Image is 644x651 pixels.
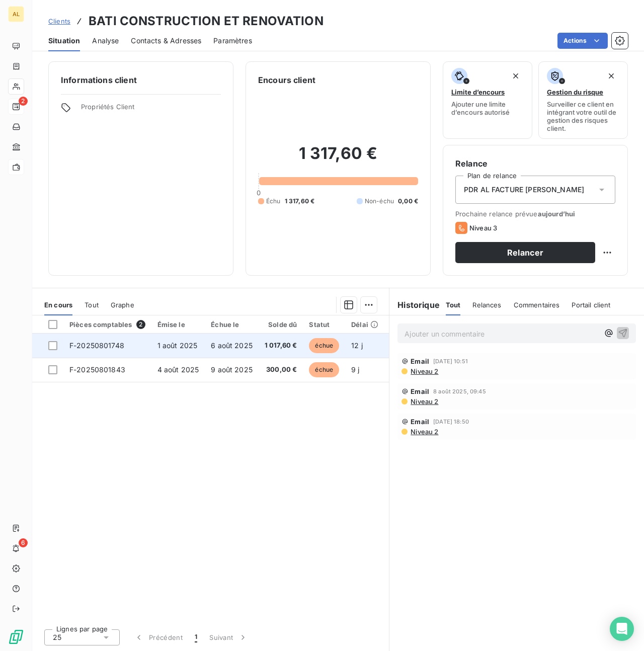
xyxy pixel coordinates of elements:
[285,197,315,206] span: 1 317,60 €
[455,242,595,263] button: Relancer
[69,320,145,329] div: Pièces comptables
[469,224,497,232] span: Niveau 3
[44,301,72,309] span: En cours
[514,301,560,309] span: Commentaires
[410,397,438,405] span: Niveau 2
[472,301,501,309] span: Relances
[446,301,461,309] span: Tout
[8,629,24,645] img: Logo LeanPay
[464,185,584,195] span: PDR AL FACTURE [PERSON_NAME]
[48,36,80,46] span: Situation
[309,320,339,329] div: Statut
[211,365,253,374] span: 9 août 2025
[257,189,261,197] span: 0
[351,320,378,329] div: Délai
[203,627,254,648] button: Suivant
[213,36,252,46] span: Paramètres
[211,320,253,329] div: Échue le
[443,61,532,139] button: Limite d’encoursAjouter une limite d’encours autorisé
[351,365,359,374] span: 9 j
[61,74,221,86] h6: Informations client
[48,16,70,26] a: Clients
[451,100,524,116] span: Ajouter une limite d’encours autorisé
[85,301,99,309] span: Tout
[572,301,610,309] span: Portail client
[538,210,576,218] span: aujourd’hui
[265,320,297,329] div: Solde dû
[48,17,70,25] span: Clients
[157,320,199,329] div: Émise le
[128,627,189,648] button: Précédent
[410,367,438,375] span: Niveau 2
[411,357,429,365] span: Email
[411,418,429,426] span: Email
[266,197,281,206] span: Échu
[195,632,197,642] span: 1
[451,88,505,96] span: Limite d’encours
[455,157,615,170] h6: Relance
[19,538,28,547] span: 6
[136,320,145,329] span: 2
[157,365,199,374] span: 4 août 2025
[258,143,418,174] h2: 1 317,60 €
[455,210,615,218] span: Prochaine relance prévue
[610,617,634,641] div: Open Intercom Messenger
[309,362,339,377] span: échue
[89,12,324,30] h3: BATI CONSTRUCTION ET RENOVATION
[433,388,486,394] span: 8 août 2025, 09:45
[131,36,201,46] span: Contacts & Adresses
[81,103,221,117] span: Propriétés Client
[19,97,28,106] span: 2
[157,341,198,350] span: 1 août 2025
[557,33,608,49] button: Actions
[265,341,297,351] span: 1 017,60 €
[433,419,469,425] span: [DATE] 18:50
[69,365,125,374] span: F-20250801843
[410,428,438,436] span: Niveau 2
[411,387,429,395] span: Email
[211,341,253,350] span: 6 août 2025
[189,627,203,648] button: 1
[111,301,134,309] span: Graphe
[351,341,363,350] span: 12 j
[398,197,418,206] span: 0,00 €
[547,88,603,96] span: Gestion du risque
[309,338,339,353] span: échue
[433,358,468,364] span: [DATE] 10:51
[538,61,628,139] button: Gestion du risqueSurveiller ce client en intégrant votre outil de gestion des risques client.
[365,197,394,206] span: Non-échu
[8,6,24,22] div: AL
[53,632,61,642] span: 25
[265,365,297,375] span: 300,00 €
[92,36,119,46] span: Analyse
[258,74,315,86] h6: Encours client
[69,341,124,350] span: F-20250801748
[389,299,440,311] h6: Historique
[8,99,24,115] a: 2
[547,100,619,132] span: Surveiller ce client en intégrant votre outil de gestion des risques client.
